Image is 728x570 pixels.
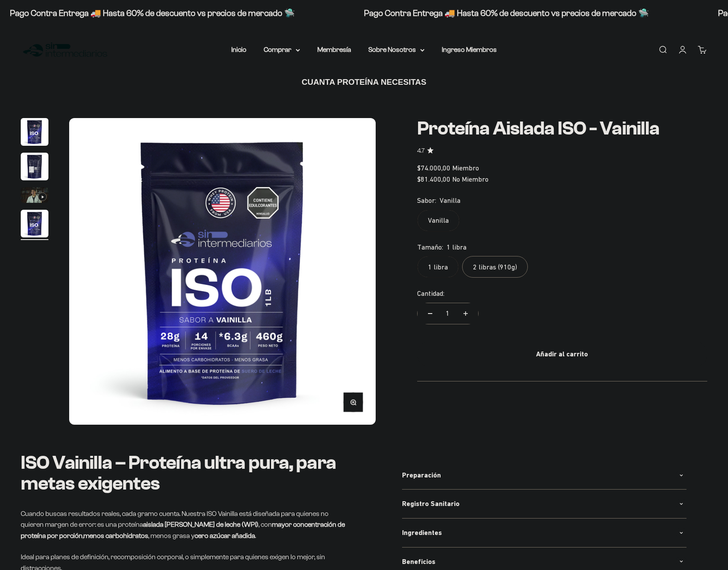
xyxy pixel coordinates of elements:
[417,164,450,172] span: $74.000,00
[21,118,48,146] img: Proteína Aislada ISO - Vainilla
[364,6,649,20] p: Pago Contra Entrega 🚚 Hasta 60% de descuento vs precios de mercado 🛸
[21,210,48,240] button: Ir al artículo 4
[417,195,436,206] legend: Sabor:
[442,46,497,53] a: Ingreso Miembros
[21,508,347,541] p: Cuando buscas resultados reales, cada gramo cuenta. Nuestra ISO Vainilla está diseñada para quien...
[402,470,441,481] span: Preparación
[417,146,707,156] a: 4.74.7 de 5.0 estrellas
[69,118,376,425] img: Proteína Aislada ISO - Vainilla
[302,77,427,86] strong: CUANTA PROTEÍNA NECESITAS
[21,210,48,237] img: Proteína Aislada ISO - Vainilla
[452,164,479,172] span: Miembro
[402,556,435,567] span: Beneficios
[402,498,460,509] span: Registro Sanitario
[417,341,707,367] button: Añadir al carrito
[21,153,48,183] button: Ir al artículo 2
[417,242,443,253] legend: Tamaño:
[417,288,444,299] label: Cantidad:
[21,521,345,539] strong: mayor concentración de proteína por porción
[434,349,690,360] div: Añadir al carrito
[417,146,425,156] span: 4.7
[453,303,478,324] button: Aumentar cantidad
[447,242,466,253] span: 1 libra
[418,303,443,324] button: Reducir cantidad
[402,461,686,490] summary: Preparación
[21,452,347,494] h2: ISO Vainilla – Proteína ultra pura, para metas exigentes
[21,153,48,180] img: Proteína Aislada ISO - Vainilla
[402,527,442,538] span: Ingredientes
[264,44,300,55] summary: Comprar
[417,118,707,139] h1: Proteína Aislada ISO - Vainilla
[83,532,148,539] strong: menos carbohidratos
[368,44,425,55] summary: Sobre Nosotros
[231,46,246,53] a: Inicio
[402,519,686,547] summary: Ingredientes
[10,6,295,20] p: Pago Contra Entrega 🚚 Hasta 60% de descuento vs precios de mercado 🛸
[417,175,450,183] span: $81.400,00
[440,195,460,206] span: Vanilla
[402,490,686,518] summary: Registro Sanitario
[195,532,255,539] strong: cero azúcar añadida
[21,187,48,205] button: Ir al artículo 3
[452,175,489,183] span: No Miembro
[21,118,48,148] button: Ir al artículo 1
[143,521,259,528] strong: aislada [PERSON_NAME] de leche (WPI)
[1,74,727,91] a: CUANTA PROTEÍNA NECESITAS
[317,46,351,53] a: Membresía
